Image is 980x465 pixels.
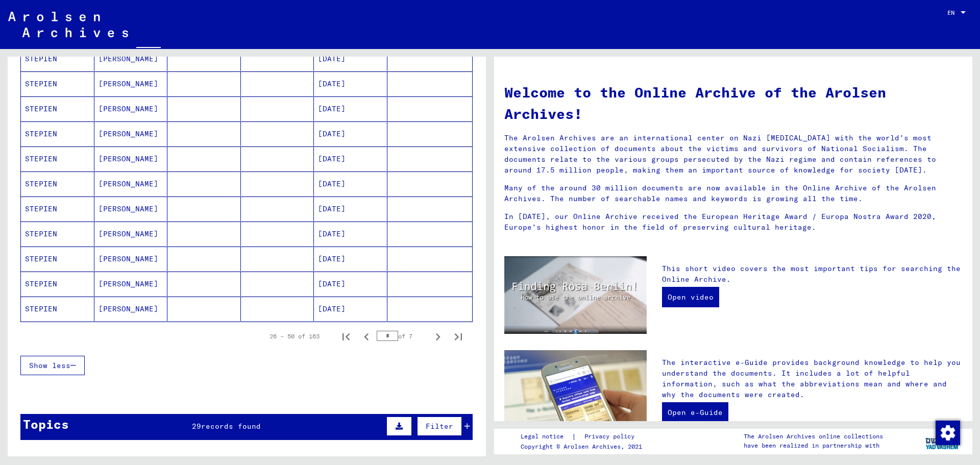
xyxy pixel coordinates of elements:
[94,46,168,71] mat-cell: [PERSON_NAME]
[417,417,462,436] button: Filter
[94,222,168,246] mat-cell: [PERSON_NAME]
[336,326,356,347] button: First page
[94,96,168,121] mat-cell: [PERSON_NAME]
[314,222,387,246] mat-cell: [DATE]
[314,71,387,96] mat-cell: [DATE]
[662,263,962,285] p: This short video covers the most important tips for searching the Online Archive.
[504,256,647,334] img: video.jpg
[20,356,85,375] button: Show less
[269,332,320,341] div: 26 – 50 of 163
[21,71,94,96] mat-cell: STEPIEN
[923,428,962,454] img: yv_logo.png
[21,146,94,171] mat-cell: STEPIEN
[21,247,94,271] mat-cell: STEPIEN
[21,96,94,121] mat-cell: STEPIEN
[94,71,168,96] mat-cell: [PERSON_NAME]
[356,326,377,347] button: Previous page
[744,441,883,450] p: have been realized in partnership with
[21,272,94,296] mat-cell: STEPIEN
[314,172,387,196] mat-cell: [DATE]
[94,197,168,221] mat-cell: [PERSON_NAME]
[947,9,959,16] span: EN
[504,350,647,445] img: eguide.jpg
[21,46,94,71] mat-cell: STEPIEN
[192,422,201,431] span: 29
[744,432,883,441] p: The Arolsen Archives online collections
[576,431,647,442] a: Privacy policy
[314,197,387,221] mat-cell: [DATE]
[428,326,448,347] button: Next page
[521,442,647,451] p: Copyright © Arolsen Archives, 2021
[662,402,728,423] a: Open e-Guide
[21,297,94,321] mat-cell: STEPIEN
[94,121,168,146] mat-cell: [PERSON_NAME]
[94,297,168,321] mat-cell: [PERSON_NAME]
[936,421,960,445] img: Zustimmung ändern
[504,82,962,125] h1: Welcome to the Online Archive of the Arolsen Archives!
[314,46,387,71] mat-cell: [DATE]
[504,133,962,176] p: The Arolsen Archives are an international center on Nazi [MEDICAL_DATA] with the world’s most ext...
[21,121,94,146] mat-cell: STEPIEN
[314,297,387,321] mat-cell: [DATE]
[504,183,962,204] p: Many of the around 30 million documents are now available in the Online Archive of the Arolsen Ar...
[21,172,94,196] mat-cell: STEPIEN
[521,431,572,442] a: Legal notice
[448,326,469,347] button: Last page
[94,146,168,171] mat-cell: [PERSON_NAME]
[314,247,387,271] mat-cell: [DATE]
[662,357,962,400] p: The interactive e-Guide provides background knowledge to help you understand the documents. It in...
[314,121,387,146] mat-cell: [DATE]
[377,331,428,341] div: of 7
[504,211,962,233] p: In [DATE], our Online Archive received the European Heritage Award / Europa Nostra Award 2020, Eu...
[426,422,453,431] span: Filter
[21,197,94,221] mat-cell: STEPIEN
[314,96,387,121] mat-cell: [DATE]
[662,287,719,307] a: Open video
[314,272,387,296] mat-cell: [DATE]
[23,415,69,433] div: Topics
[29,361,70,370] span: Show less
[21,222,94,246] mat-cell: STEPIEN
[201,422,261,431] span: records found
[314,146,387,171] mat-cell: [DATE]
[94,247,168,271] mat-cell: [PERSON_NAME]
[521,431,647,442] div: |
[94,172,168,196] mat-cell: [PERSON_NAME]
[935,420,960,445] div: Zustimmung ändern
[94,272,168,296] mat-cell: [PERSON_NAME]
[8,12,128,37] img: Arolsen_neg.svg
